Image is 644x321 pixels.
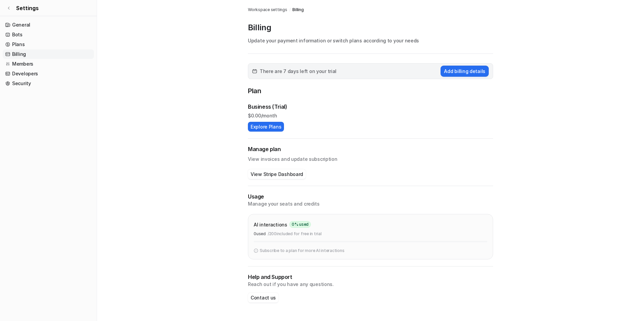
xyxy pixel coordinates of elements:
span: / [289,7,291,13]
span: Settings [16,4,39,12]
p: Business (Trial) [248,103,287,111]
p: Subscribe to a plan for more AI interactions [260,248,344,254]
p: Manage your seats and credits [248,201,493,207]
p: Usage [248,193,493,201]
a: Billing [292,7,303,13]
a: Security [3,79,94,88]
p: Plan [248,86,493,97]
p: Reach out if you have any questions. [248,281,493,288]
img: calender-icon.svg [252,69,257,74]
a: Billing [3,49,94,59]
h2: Manage plan [248,145,493,153]
a: Developers [3,69,94,78]
a: Bots [3,30,94,39]
a: Plans [3,40,94,49]
a: General [3,20,94,30]
button: Explore Plans [248,122,284,132]
p: $ 0.00/month [248,112,493,119]
span: There are 7 days left on your trial [260,68,336,75]
p: Help and Support [248,273,493,281]
p: AI interactions [254,221,287,228]
p: Update your payment information or switch plans according to your needs [248,37,493,44]
p: / 200 included for free in trial [268,231,322,237]
a: Workspace settings [248,7,287,13]
span: 0 % used [289,221,311,228]
a: Members [3,59,94,69]
button: Contact us [248,293,279,302]
p: View invoices and update subscription [248,153,493,163]
p: Billing [248,22,493,33]
p: 0 used [254,231,266,237]
button: Add billing details [441,66,489,77]
button: View Stripe Dashboard [248,169,306,179]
